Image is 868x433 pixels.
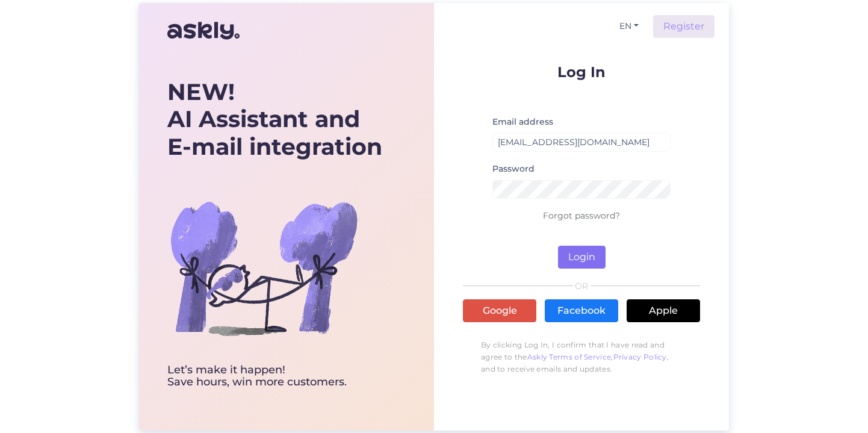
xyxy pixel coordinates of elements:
a: Register [653,15,715,38]
p: Log In [463,64,700,79]
label: Password [492,163,535,175]
label: Email address [492,116,553,128]
a: Askly Terms of Service [527,352,612,361]
button: Login [558,246,606,269]
a: Forgot password? [543,210,620,221]
input: Enter email [492,133,671,152]
div: AI Assistant and E-mail integration [167,78,382,161]
a: Apple [627,299,700,322]
button: EN [615,17,643,35]
p: By clicking Log In, I confirm that I have read and agree to the , , and to receive emails and upd... [463,333,700,381]
a: Privacy Policy [613,352,667,361]
span: OR [573,282,591,290]
a: Google [463,299,536,322]
img: bg-askly [167,172,360,364]
div: Let’s make it happen! Save hours, win more customers. [167,364,382,388]
img: Askly [167,16,240,45]
a: Facebook [545,299,618,322]
b: NEW! [167,78,235,106]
